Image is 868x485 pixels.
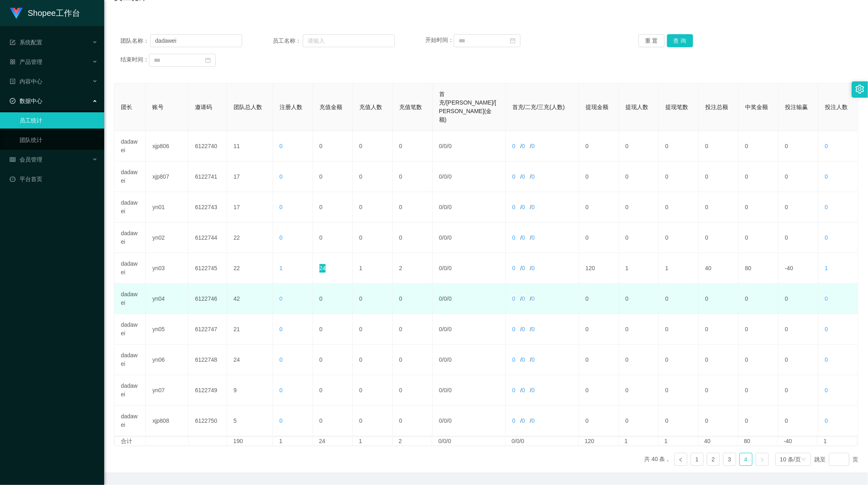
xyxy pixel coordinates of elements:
td: 0 [619,406,659,436]
td: 21 [227,314,273,345]
td: 0 [313,375,353,406]
td: 0 [579,162,619,192]
span: 0 [444,326,447,332]
a: 图标: dashboard平台首页 [10,171,98,187]
td: 0 [659,314,699,345]
td: 17 [227,192,273,223]
td: 6122747 [188,314,227,345]
td: yn07 [146,375,188,406]
td: 0 [778,192,818,223]
td: 0 [313,345,353,375]
td: / / [433,162,506,192]
td: 2 [393,253,433,284]
span: 0 [439,204,442,210]
td: / / [506,253,579,284]
td: 0 [313,223,353,253]
td: dadawei [114,131,146,162]
span: 0 [280,417,283,424]
td: dadawei [114,314,146,345]
td: 0 [393,131,433,162]
span: 团队总人数 [234,104,262,110]
td: 0 [659,284,699,314]
td: yn06 [146,345,188,375]
span: 0 [825,417,828,424]
td: / / [506,192,579,223]
td: 22 [227,223,273,253]
span: 0 [280,143,283,149]
span: 0 [280,356,283,363]
td: 17 [227,162,273,192]
td: 0 [393,314,433,345]
td: / / [506,314,579,345]
i: 图标: down [801,457,806,463]
span: 首充/二充/三充(人数) [512,104,565,110]
td: 6122741 [188,162,227,192]
span: 0 [444,295,447,302]
td: 0 [739,284,778,314]
td: 0 [313,284,353,314]
div: 10 条/页 [780,453,801,465]
span: 0 [522,356,525,363]
span: 产品管理 [10,59,42,65]
td: 0 [393,284,433,314]
td: 0/0/0 [505,437,579,446]
i: 图标: right [760,457,765,462]
td: yn05 [146,314,188,345]
td: 0 [739,345,778,375]
td: 0 [739,162,778,192]
td: 6122740 [188,131,227,162]
span: 0 [522,326,525,332]
td: 9 [227,375,273,406]
i: 图标: calendar [510,38,516,44]
td: dadawei [114,162,146,192]
td: 0 [313,314,353,345]
input: 请输入 [150,34,242,47]
td: dadawei [114,223,146,253]
td: 0 [699,406,739,436]
span: 邀请码 [195,104,212,110]
td: 0 [579,192,619,223]
td: 0 [699,314,739,345]
span: 0 [531,204,535,210]
span: 充值笔数 [399,104,422,110]
li: 上一页 [674,453,687,466]
span: 0 [531,387,535,393]
span: 结束时间： [120,57,149,63]
td: / / [433,284,506,314]
td: 6122746 [188,284,227,314]
td: 1 [658,437,698,446]
td: / / [506,162,579,192]
td: 42 [227,284,273,314]
td: dadawei [114,284,146,314]
td: / / [506,406,579,436]
span: 投注总额 [705,104,728,110]
td: dadawei [114,406,146,436]
td: 0 [778,314,818,345]
td: 0 [579,406,619,436]
td: 0 [393,223,433,253]
td: 0 [353,192,393,223]
span: 0 [522,295,525,302]
span: 0 [280,173,283,180]
td: 22 [227,253,273,284]
span: 0 [512,234,516,241]
span: 0 [448,356,452,363]
span: 充值金额 [319,104,342,110]
span: 提现笔数 [665,104,688,110]
span: 0 [448,204,452,210]
span: 0 [444,173,447,180]
td: 0 [659,131,699,162]
td: 0 [393,375,433,406]
td: 120 [579,253,619,284]
td: 0 [619,223,659,253]
td: 0 [579,345,619,375]
td: 0 [353,345,393,375]
td: 0 [778,131,818,162]
a: 团队统计 [20,132,98,148]
span: 0 [444,204,447,210]
span: 投注输赢 [785,104,808,110]
td: 0 [739,223,778,253]
td: 0 [313,406,353,436]
span: 0 [825,143,828,149]
span: 0 [444,417,447,424]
